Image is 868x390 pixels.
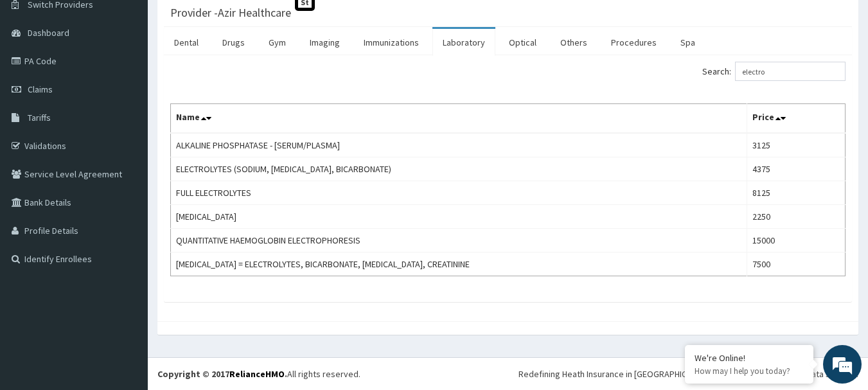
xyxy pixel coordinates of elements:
[747,181,845,205] td: 8125
[735,62,846,81] input: Search:
[499,29,547,56] a: Optical
[353,29,429,56] a: Immunizations
[670,29,705,56] a: Spa
[171,157,747,181] td: ELECTROLYTES (SODIUM, [MEDICAL_DATA], BICARBONATE)
[170,7,291,19] h3: Provider - Azir Healthcare
[601,29,667,56] a: Procedures
[747,133,845,157] td: 3125
[211,6,242,37] div: Minimize live chat window
[747,205,845,229] td: 2250
[6,256,245,301] textarea: Type your message and hit 'Enter'
[171,253,747,276] td: [MEDICAL_DATA] = ELECTROLYTES, BICARBONATE, [MEDICAL_DATA], CREATININE
[148,357,868,390] footer: All rights reserved.
[695,352,804,364] div: We're Online!
[747,253,845,276] td: 7500
[24,64,52,96] img: d_794563401_company_1708531726252_794563401
[432,29,495,56] a: Laboratory
[28,112,51,123] span: Tariffs
[28,27,69,39] span: Dashboard
[157,368,287,380] strong: Copyright © 2017 .
[75,114,177,244] span: We're online!
[550,29,598,56] a: Others
[171,229,747,253] td: QUANTITATIVE HAEMOGLOBIN ELECTROPHORESIS
[747,157,845,181] td: 4375
[171,104,747,134] th: Name
[747,229,845,253] td: 15000
[299,29,350,56] a: Imaging
[171,133,747,157] td: ALKALINE PHOSPHATASE - [SERUM/PLASMA]
[171,181,747,205] td: FULL ELECTROLYTES
[258,29,296,56] a: Gym
[28,84,53,95] span: Claims
[164,29,209,56] a: Dental
[67,72,216,89] div: Chat with us now
[747,104,845,134] th: Price
[229,368,285,380] a: RelianceHMO
[518,368,858,380] div: Redefining Heath Insurance in [GEOGRAPHIC_DATA] using Telemedicine and Data Science!
[702,62,846,81] label: Search:
[695,366,804,377] p: How may I help you today?
[212,29,255,56] a: Drugs
[171,205,747,229] td: [MEDICAL_DATA]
